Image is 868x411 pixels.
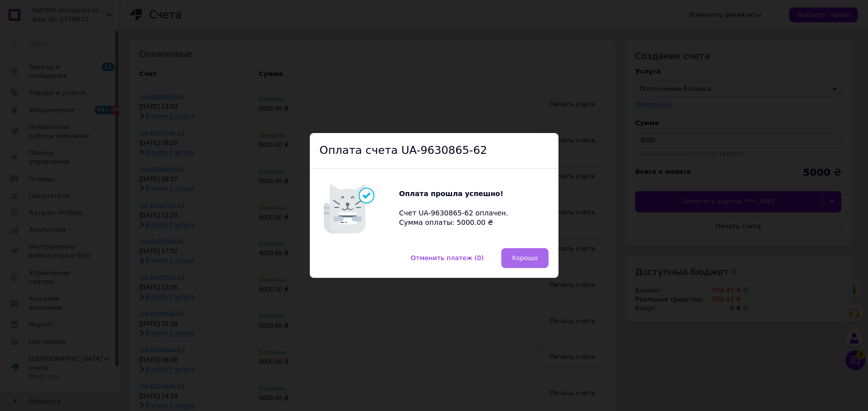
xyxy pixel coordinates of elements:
[310,133,559,169] div: Оплата счета UA-9630865-62
[501,248,549,268] button: Хорошо
[320,179,399,238] img: Котик говорит: Оплата прошла успешно!
[399,189,519,228] div: Счет UA-9630865-62 оплачен. Сумма оплаты: 5000.00 ₴
[411,254,484,262] span: Отменить платеж (0)
[400,248,494,268] button: Отменить платеж (0)
[399,190,504,198] b: Оплата прошла успешно!
[512,254,538,262] span: Хорошо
